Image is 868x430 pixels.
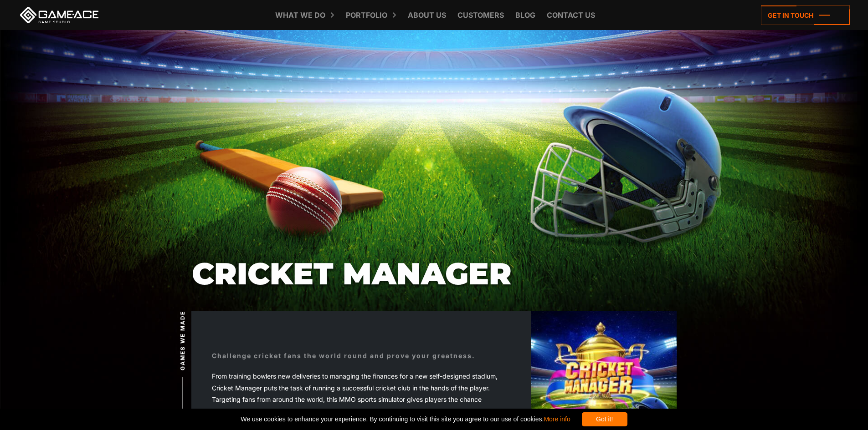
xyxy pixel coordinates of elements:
span: We use cookies to enhance your experience. By continuing to visit this site you agree to our use ... [241,412,570,426]
h1: Cricket Manager [192,257,677,290]
div: Challenge cricket fans the world round and prove your greatness. [212,351,475,360]
div: From training bowlers new deliveries to managing the finances for a new self-designed stadium, Cr... [212,370,510,417]
a: More info [544,415,570,423]
div: Got it! [582,412,627,426]
a: Get in touch [761,5,850,25]
span: Games we made [179,310,187,370]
